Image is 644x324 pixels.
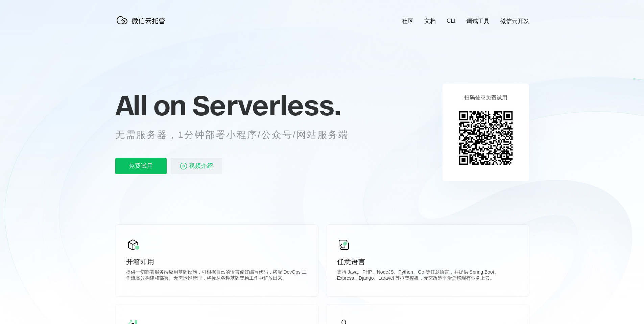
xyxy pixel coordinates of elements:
[402,17,413,25] a: 社区
[115,88,186,122] span: All on
[126,257,307,267] p: 开箱即用
[424,17,436,25] a: 文档
[337,269,518,283] p: 支持 Java、PHP、NodeJS、Python、Go 等任意语言，并提供 Spring Boot、Express、Django、Laravel 等框架模板，无需改造平滑迁移现有业务上云。
[447,18,455,24] a: CLI
[115,158,167,174] p: 免费试用
[115,14,169,27] img: 微信云托管
[189,158,213,174] span: 视频介绍
[337,257,518,267] p: 任意语言
[500,17,529,25] a: 微信云开发
[115,128,361,142] p: 无需服务器，1分钟部署小程序/公众号/网站服务端
[192,88,341,122] span: Serverless.
[180,162,188,170] img: video_play.svg
[467,17,490,25] a: 调试工具
[115,22,169,28] a: 微信云托管
[464,94,507,101] p: 扫码登录免费试用
[126,269,307,283] p: 提供一切部署服务端应用基础设施，可根据自己的语言偏好编写代码，搭配 DevOps 工作流高效构建和部署。无需运维管理，将你从各种基础架构工作中解放出来。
